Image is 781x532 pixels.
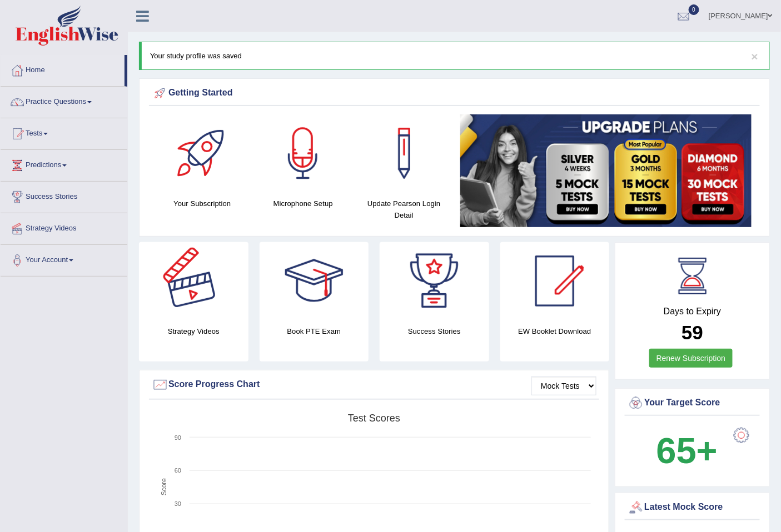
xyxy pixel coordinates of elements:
text: 30 [175,500,181,507]
a: Strategy Videos [1,213,127,241]
text: 60 [175,467,181,474]
span: 0 [689,4,700,15]
a: Practice Questions [1,87,127,114]
div: Your Target Score [628,395,757,411]
div: Latest Mock Score [628,499,757,516]
div: Your study profile was saved [139,42,770,70]
a: Tests [1,118,127,146]
a: Predictions [1,150,127,178]
h4: Book PTE Exam [260,325,369,337]
img: small5.jpg [460,114,752,227]
h4: EW Booklet Download [500,325,610,337]
h4: Microphone Setup [258,198,349,209]
h4: Success Stories [380,325,489,337]
div: Getting Started [152,85,757,102]
a: Home [1,55,125,83]
b: 59 [681,322,703,343]
h4: Strategy Videos [139,325,248,337]
a: Your Account [1,245,127,273]
a: Renew Subscription [649,349,733,368]
tspan: Test scores [348,413,400,424]
tspan: Score [160,478,168,496]
h4: Days to Expiry [628,307,757,317]
text: 90 [175,434,181,441]
button: × [752,51,758,62]
a: Success Stories [1,182,127,209]
h4: Your Subscription [157,198,247,209]
b: 65+ [656,430,718,471]
h4: Update Pearson Login Detail [359,198,449,221]
div: Score Progress Chart [152,377,596,393]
